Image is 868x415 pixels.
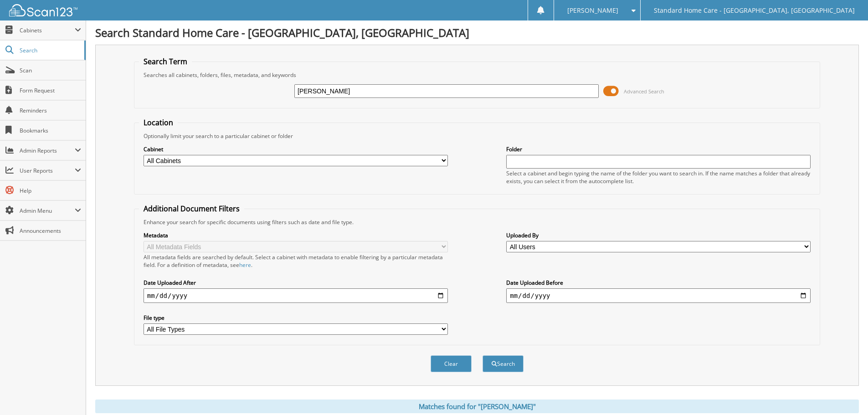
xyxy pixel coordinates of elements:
[95,400,859,413] div: Matches found for "[PERSON_NAME]"
[20,187,81,195] span: Help
[139,204,244,214] legend: Additional Document Filters
[139,56,192,67] legend: Search Term
[144,253,448,269] div: All metadata fields are searched by default. Select a cabinet with metadata to enable filtering b...
[654,8,855,13] span: Standard Home Care - [GEOGRAPHIC_DATA], [GEOGRAPHIC_DATA]
[239,261,251,269] a: here
[20,207,75,215] span: Admin Menu
[20,26,75,34] span: Cabinets
[20,87,81,94] span: Form Request
[139,218,815,226] div: Enhance your search for specific documents using filters such as date and file type.
[9,4,77,16] img: scan123-logo-white.svg
[144,314,448,322] label: File type
[144,288,448,303] input: start
[139,132,815,140] div: Optionally limit your search to a particular cabinet or folder
[431,355,472,372] button: Clear
[20,167,75,174] span: User Reports
[506,279,811,287] label: Date Uploaded Before
[20,46,80,54] span: Search
[139,71,815,79] div: Searches all cabinets, folders, files, metadata, and keywords
[506,145,811,153] label: Folder
[567,8,618,13] span: [PERSON_NAME]
[20,147,75,154] span: Admin Reports
[483,355,524,372] button: Search
[624,88,664,95] span: Advanced Search
[139,118,178,128] legend: Location
[506,288,811,303] input: end
[20,227,81,235] span: Announcements
[144,279,448,287] label: Date Uploaded After
[20,107,81,114] span: Reminders
[20,127,81,134] span: Bookmarks
[20,67,81,74] span: Scan
[506,169,811,185] div: Select a cabinet and begin typing the name of the folder you want to search in. If the name match...
[144,145,448,153] label: Cabinet
[144,231,448,239] label: Metadata
[506,231,811,239] label: Uploaded By
[95,25,859,40] h1: Search Standard Home Care - [GEOGRAPHIC_DATA], [GEOGRAPHIC_DATA]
